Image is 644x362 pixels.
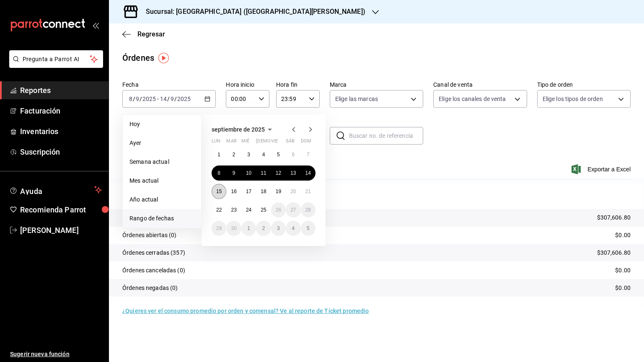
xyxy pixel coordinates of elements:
button: 29 de septiembre de 2025 [212,221,226,236]
button: 13 de septiembre de 2025 [286,165,300,181]
button: 4 de octubre de 2025 [286,221,300,236]
p: $0.00 [615,284,631,292]
span: Rango de fechas [129,214,194,223]
abbr: 26 de septiembre de 2025 [276,207,281,213]
abbr: 27 de septiembre de 2025 [290,207,296,213]
abbr: 15 de septiembre de 2025 [216,189,222,194]
abbr: 1 de octubre de 2025 [247,225,250,231]
abbr: 7 de septiembre de 2025 [307,152,310,158]
button: 16 de septiembre de 2025 [226,184,241,199]
span: Inventarios [20,126,102,137]
button: 30 de septiembre de 2025 [226,221,241,236]
span: Año actual [129,195,194,204]
span: Facturación [20,105,102,116]
abbr: 2 de octubre de 2025 [262,225,265,231]
span: septiembre de 2025 [212,126,265,133]
span: Semana actual [129,158,194,166]
button: 6 de septiembre de 2025 [286,147,300,162]
button: 12 de septiembre de 2025 [271,165,286,181]
label: Canal de venta [433,82,527,88]
span: / [167,96,170,102]
button: 2 de octubre de 2025 [256,221,271,236]
div: Órdenes [122,52,154,64]
button: 28 de septiembre de 2025 [301,202,316,217]
span: Elige los tipos de orden [543,95,603,103]
p: Órdenes cerradas (357) [122,248,185,257]
a: Pregunta a Parrot AI [6,61,103,70]
label: Tipo de orden [537,82,631,88]
button: 24 de septiembre de 2025 [241,202,256,217]
p: Órdenes canceladas (0) [122,266,185,275]
span: Recomienda Parrot [20,204,102,215]
abbr: 1 de septiembre de 2025 [217,152,220,158]
button: Pregunta a Parrot AI [9,50,103,68]
span: Regresar [137,30,165,38]
label: Hora inicio [226,82,269,88]
span: Sugerir nueva función [10,350,102,359]
span: Ayuda [20,185,91,195]
input: -- [170,96,174,102]
p: $307,606.80 [597,248,631,257]
button: 14 de septiembre de 2025 [301,165,316,181]
input: ---- [142,96,156,102]
abbr: 4 de octubre de 2025 [292,225,295,231]
button: Exportar a Excel [573,164,631,174]
button: Regresar [122,30,165,38]
span: Hoy [129,120,194,129]
button: open_drawer_menu [92,22,99,28]
abbr: 24 de septiembre de 2025 [246,207,251,213]
p: Órdenes abiertas (0) [122,231,177,240]
span: Elige los canales de venta [439,95,506,103]
button: 26 de septiembre de 2025 [271,202,286,217]
abbr: jueves [256,138,305,147]
button: 11 de septiembre de 2025 [256,165,271,181]
abbr: 16 de septiembre de 2025 [231,189,236,194]
abbr: 17 de septiembre de 2025 [246,189,251,194]
button: 10 de septiembre de 2025 [241,165,256,181]
label: Fecha [122,82,216,88]
abbr: 6 de septiembre de 2025 [292,152,295,158]
abbr: 4 de septiembre de 2025 [262,152,265,158]
span: / [140,96,142,102]
img: Tooltip marker [158,53,169,63]
button: 27 de septiembre de 2025 [286,202,300,217]
abbr: 11 de septiembre de 2025 [261,170,266,176]
abbr: 18 de septiembre de 2025 [261,189,266,194]
p: Resumen [122,189,631,199]
span: / [133,96,135,102]
button: septiembre de 2025 [212,124,275,134]
input: -- [129,96,133,102]
span: / [174,96,177,102]
input: -- [160,96,167,102]
abbr: lunes [212,138,220,147]
abbr: 28 de septiembre de 2025 [305,207,311,213]
h3: Sucursal: [GEOGRAPHIC_DATA] ([GEOGRAPHIC_DATA][PERSON_NAME]) [139,7,365,17]
abbr: 5 de octubre de 2025 [307,225,310,231]
abbr: domingo [301,138,311,147]
span: - [157,96,159,102]
abbr: 25 de septiembre de 2025 [261,207,266,213]
button: 25 de septiembre de 2025 [256,202,271,217]
span: Elige las marcas [335,95,378,103]
abbr: 14 de septiembre de 2025 [305,170,311,176]
button: 1 de septiembre de 2025 [212,147,226,162]
button: 7 de septiembre de 2025 [301,147,316,162]
abbr: miércoles [241,138,249,147]
abbr: martes [226,138,236,147]
span: Pregunta a Parrot AI [23,55,90,64]
button: 4 de septiembre de 2025 [256,147,271,162]
button: 8 de septiembre de 2025 [212,165,226,181]
label: Hora fin [276,82,320,88]
span: Mes actual [129,176,194,185]
abbr: viernes [271,138,278,147]
p: $0.00 [615,231,631,240]
button: 5 de octubre de 2025 [301,221,316,236]
button: 2 de septiembre de 2025 [226,147,241,162]
abbr: 19 de septiembre de 2025 [276,189,281,194]
a: ¿Quieres ver el consumo promedio por orden y comensal? Ve al reporte de Ticket promedio [122,308,369,314]
button: 17 de septiembre de 2025 [241,184,256,199]
abbr: sábado [286,138,295,147]
input: Buscar no. de referencia [349,127,423,144]
span: [PERSON_NAME] [20,225,102,236]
